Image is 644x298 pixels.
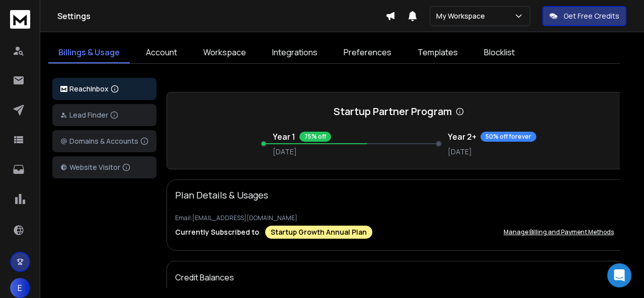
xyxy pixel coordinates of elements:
[57,10,385,22] h1: Settings
[299,132,331,142] div: 75% off
[52,130,156,152] button: Domains & Accounts
[10,278,30,298] button: E
[52,156,156,178] button: Website Visitor
[136,42,187,63] a: Account
[52,78,156,100] button: ReachInbox
[334,105,452,119] h2: Startup Partner Program
[175,271,234,283] p: Credit Balances
[408,42,468,63] a: Templates
[496,222,622,242] button: Manage Billing and Payment Methods
[474,42,525,63] a: Blocklist
[480,132,536,142] div: 50% off forever
[448,131,476,143] h3: Year 2+
[563,11,619,21] p: Get Free Credits
[334,42,401,63] a: Preferences
[262,42,328,63] a: Integrations
[265,226,372,239] div: Startup Growth Annual Plan
[60,86,67,92] img: logo
[52,104,156,126] button: Lead Finder
[436,11,489,21] p: My Workspace
[273,131,295,143] h3: Year 1
[48,42,130,63] a: Billings & Usage
[504,228,614,236] p: Manage Billing and Payment Methods
[10,10,30,29] img: logo
[175,188,268,202] p: Plan Details & Usages
[448,147,536,157] p: [DATE]
[175,227,259,237] p: Currently Subscribed to
[542,6,626,26] button: Get Free Credits
[607,263,631,287] div: Open Intercom Messenger
[193,42,256,63] a: Workspace
[273,147,436,157] p: [DATE]
[175,214,622,222] p: Email: [EMAIL_ADDRESS][DOMAIN_NAME]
